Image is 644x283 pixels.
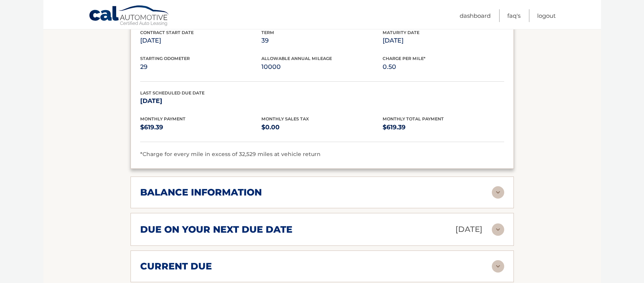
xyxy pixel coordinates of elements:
span: Contract Start Date [140,30,194,35]
span: Charge Per Mile* [383,56,426,61]
span: Term [261,30,274,35]
p: 10000 [261,62,383,72]
span: Maturity Date [383,30,419,35]
p: 39 [261,35,383,46]
span: Monthly Total Payment [383,116,444,122]
p: 29 [140,62,261,72]
img: accordion-rest.svg [492,223,504,236]
a: Logout [537,9,556,22]
p: [DATE] [455,223,483,236]
p: $619.39 [383,122,504,133]
a: FAQ's [507,9,520,22]
p: $619.39 [140,122,261,133]
a: Cal Automotive [89,5,170,27]
a: Dashboard [460,9,491,22]
span: *Charge for every mile in excess of 32,529 miles at vehicle return [140,151,321,158]
p: [DATE] [140,35,261,46]
span: Last Scheduled Due Date [140,90,204,96]
span: Monthly Sales Tax [261,116,309,122]
h2: current due [140,261,212,272]
h2: due on your next due date [140,224,292,235]
span: Monthly Payment [140,116,185,122]
p: 0.50 [383,62,504,72]
p: [DATE] [140,96,261,106]
span: Allowable Annual Mileage [261,56,332,61]
h2: balance information [140,187,262,198]
p: [DATE] [383,35,504,46]
span: Starting Odometer [140,56,190,61]
p: $0.00 [261,122,383,133]
img: accordion-rest.svg [492,260,504,273]
img: accordion-rest.svg [492,186,504,199]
